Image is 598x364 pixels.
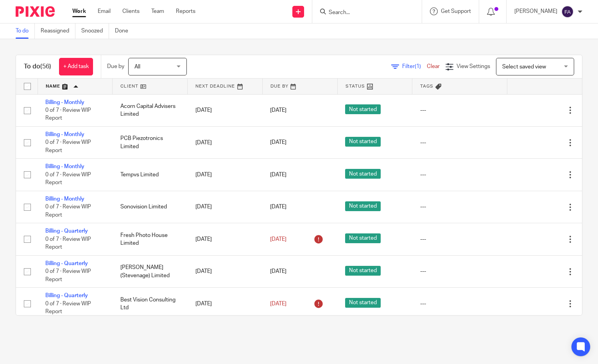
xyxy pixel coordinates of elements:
a: Billing - Monthly [45,164,84,169]
span: Get Support [441,9,471,14]
td: Tempvs Limited [113,159,188,191]
h1: To do [24,63,51,71]
p: [PERSON_NAME] [514,7,557,15]
input: Search [328,9,398,16]
span: (1) [415,64,421,69]
a: Clients [122,7,140,15]
div: --- [420,235,499,243]
span: 0 of 7 · Review WIP Report [45,269,91,282]
span: 0 of 7 · Review WIP Report [45,301,91,315]
span: 0 of 7 · Review WIP Report [45,172,91,186]
span: [DATE] [270,140,286,145]
span: Not started [345,298,381,308]
a: Clear [427,64,440,69]
td: [DATE] [188,126,263,158]
span: Not started [345,137,381,147]
span: Not started [345,201,381,211]
span: 0 of 7 · Review WIP Report [45,108,91,121]
td: PCB Piezotronics Limited [113,126,188,158]
img: Pixie [16,6,55,17]
span: [DATE] [270,301,286,307]
span: View Settings [457,64,490,69]
div: --- [420,300,499,308]
td: [DATE] [188,159,263,191]
a: Done [115,23,134,39]
a: Billing - Quarterly [45,261,88,266]
a: Billing - Monthly [45,196,84,202]
a: Reassigned [41,23,75,39]
span: Not started [345,233,381,243]
span: [DATE] [270,108,286,113]
span: Tags [420,84,433,88]
span: (56) [40,63,51,70]
td: [DATE] [188,288,263,320]
span: Not started [345,169,381,179]
a: Team [151,7,164,15]
a: Email [98,7,111,15]
span: [DATE] [270,237,286,242]
a: Billing - Monthly [45,100,84,105]
a: Billing - Quarterly [45,228,88,234]
a: Billing - Quarterly [45,293,88,298]
td: Fresh Photo House Limited [113,223,188,255]
div: --- [420,171,499,179]
span: Not started [345,266,381,276]
td: Acorn Capital Advisers Limited [113,94,188,126]
span: 0 of 7 · Review WIP Report [45,140,91,154]
p: Due by [107,63,124,70]
a: + Add task [59,58,93,75]
span: Select saved view [502,64,546,70]
span: All [134,64,140,70]
span: 0 of 7 · Review WIP Report [45,204,91,218]
td: [DATE] [188,191,263,223]
div: --- [420,106,499,114]
div: --- [420,139,499,147]
span: 0 of 7 · Review WIP Report [45,237,91,250]
span: Filter [402,64,427,69]
span: Not started [345,104,381,114]
td: Sonovision Limited [113,191,188,223]
a: Reports [176,7,195,15]
td: [DATE] [188,223,263,255]
td: Best Vision Consulting Ltd [113,288,188,320]
span: [DATE] [270,269,286,274]
a: Work [72,7,86,15]
a: To do [16,23,35,39]
span: [DATE] [270,172,286,178]
a: Billing - Monthly [45,132,84,137]
img: svg%3E [561,5,574,18]
a: Snoozed [81,23,109,39]
div: --- [420,267,499,275]
td: [PERSON_NAME] (Stevenage) Limited [113,255,188,287]
td: [DATE] [188,94,263,126]
span: [DATE] [270,204,286,210]
div: --- [420,203,499,211]
td: [DATE] [188,255,263,287]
